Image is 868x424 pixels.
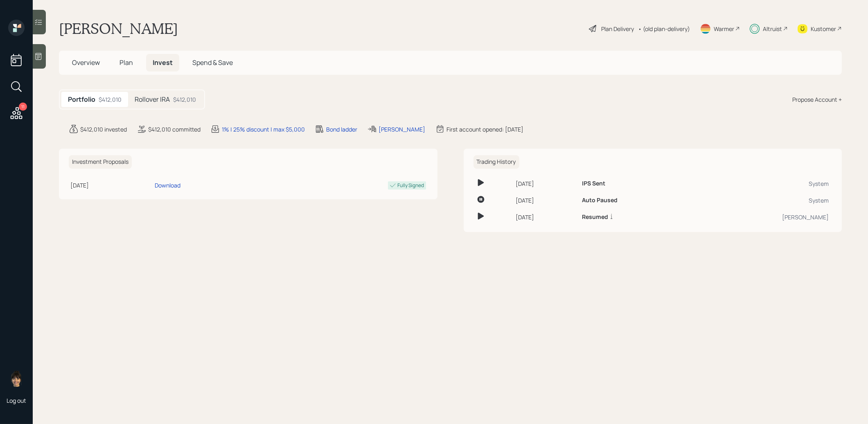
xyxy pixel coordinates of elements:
h6: Auto Paused [582,197,618,204]
div: Bond ladder [326,125,357,134]
span: Plan [119,58,133,67]
div: [PERSON_NAME] [379,125,425,134]
div: $412,010 [173,95,196,104]
div: First account opened: [DATE] [446,125,523,134]
h5: Rollover IRA [135,96,170,103]
h5: Portfolio [68,96,95,103]
div: System [694,196,829,205]
div: Plan Delivery [601,25,634,33]
h6: Investment Proposals [69,155,132,169]
span: Overview [72,58,100,67]
div: 1% | 25% discount | max $5,000 [222,125,305,134]
div: Kustomer [811,25,836,33]
div: [PERSON_NAME] [694,213,829,221]
div: [DATE] [70,181,151,190]
div: [DATE] [516,196,575,205]
div: Download [155,181,180,190]
div: 11 [19,103,27,111]
div: System [694,179,829,188]
div: Fully Signed [398,182,424,189]
div: • (old plan-delivery) [638,25,690,33]
img: treva-nostdahl-headshot.png [8,370,25,387]
h6: IPS Sent [582,180,605,187]
h1: [PERSON_NAME] [59,20,178,38]
div: $412,010 [99,95,122,104]
div: $412,010 committed [148,125,201,134]
div: Altruist [763,25,782,33]
h6: Resumed [582,214,608,221]
span: Spend & Save [192,58,233,67]
div: [DATE] [516,213,575,221]
div: $412,010 invested [80,125,127,134]
h6: Trading History [473,155,519,169]
span: Invest [153,58,173,67]
div: Propose Account + [792,95,842,104]
div: Log out [7,397,26,404]
div: Warmer [714,25,734,33]
div: [DATE] [516,179,575,188]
